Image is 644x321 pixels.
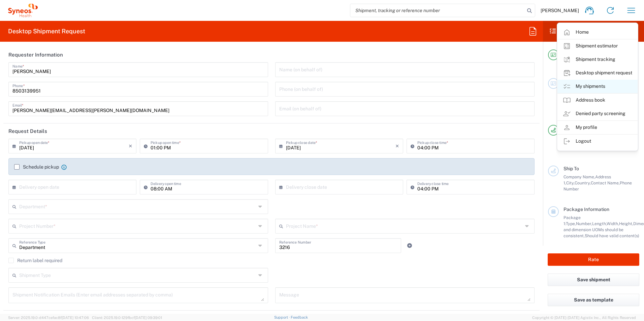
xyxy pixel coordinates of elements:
span: Should have valid content(s) [585,233,639,238]
span: Height, [619,221,633,226]
a: Shipment tracking [557,53,638,66]
span: Contact Name, [591,180,620,185]
span: [DATE] 10:47:06 [62,316,89,320]
span: Client: 2025.19.0-129fbcf [92,316,162,320]
span: Server: 2025.19.0-d447cefac8f [8,316,89,320]
span: Copyright © [DATE]-[DATE] Agistix Inc., All Rights Reserved [532,315,636,321]
a: Support [274,315,291,319]
button: Save as template [548,294,639,306]
span: Width, [607,221,619,226]
input: Shipment, tracking or reference number [350,4,525,17]
a: Shipment estimator [557,39,638,53]
span: Number, [576,221,592,226]
span: Package Information [563,207,609,212]
a: Feedback [291,315,308,319]
button: Rate [548,253,639,266]
a: Address book [557,94,638,107]
h2: Shipment Checklist [549,27,617,35]
label: Return label required [8,258,62,263]
span: [DATE] 09:39:01 [135,316,162,320]
a: Add Reference [405,241,414,250]
a: My shipments [557,80,638,93]
span: Type, [566,221,576,226]
a: Home [557,26,638,39]
h2: Requester Information [8,51,63,58]
a: My profile [557,121,638,134]
a: Denied party screening [557,107,638,120]
span: Country, [575,180,591,185]
span: Package 1: [563,215,581,226]
h2: Desktop Shipment Request [8,27,85,35]
a: Logout [557,135,638,148]
span: Company Name, [563,174,595,179]
span: Length, [592,221,607,226]
i: × [129,141,132,151]
h2: Request Details [8,128,47,135]
label: Schedule pickup [14,164,59,170]
span: City, [566,180,575,185]
i: × [395,141,399,151]
span: Ship To [563,166,579,171]
span: [PERSON_NAME] [541,7,579,13]
a: Desktop shipment request [557,66,638,80]
button: Save shipment [548,274,639,286]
